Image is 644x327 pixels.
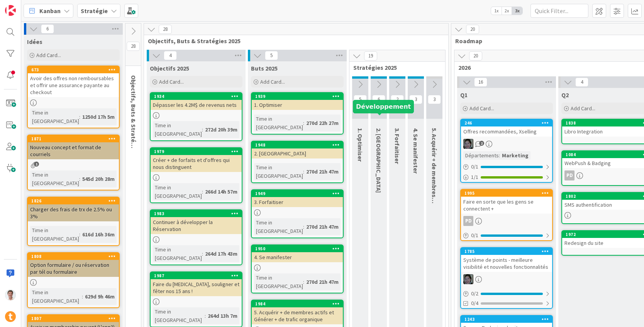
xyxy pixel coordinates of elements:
div: AA [461,274,552,284]
div: 1807 [28,315,119,322]
div: 1995 [461,190,552,197]
div: 1785 [464,249,552,254]
b: Stratégie [81,7,108,15]
input: Quick Filter... [530,4,588,18]
span: : [79,175,80,183]
div: 266d 14h 57m [203,187,239,196]
span: 20 [469,51,482,61]
span: 0 / 1 [471,231,478,239]
div: 1808Option formulaire / ou réservation par tél ou formulaire [28,253,119,277]
span: 5. Acquérir + de membres actifs et Générer du trafic organique [430,128,438,302]
span: : [303,278,304,286]
span: : [303,119,304,127]
div: 1785Système de points - meilleure visibilité et nouvelles fonctionnalités [461,248,552,272]
span: Idées [27,38,42,46]
div: 1871 [31,136,119,142]
span: 3. Forfaitiser [393,128,401,164]
span: Objectifs, Buts & Stratégies 2024 [130,75,137,168]
div: Continuer à développer la Réservation [151,217,242,234]
span: Stratégies 2025 [353,64,436,71]
div: 19845. Acquérir + de membres actifs et Générer + de trafic organique [252,300,343,324]
span: Add Card... [159,78,184,85]
div: 264d 13h 7m [206,312,239,320]
span: 28 [127,42,140,51]
img: JG [5,290,16,300]
img: avatar [5,311,16,322]
div: Marketing [500,151,530,160]
div: Time in [GEOGRAPHIC_DATA] [30,108,79,125]
span: 5 [265,51,278,60]
span: 20 [466,25,479,34]
span: 4. Se manifester [412,128,420,174]
div: 673 [28,66,119,73]
span: 4 [575,78,588,87]
span: 0 / 1 [471,163,478,171]
span: Objectifs 2025 [150,64,189,72]
div: 1987Faire du [MEDICAL_DATA], souligner et fêter nos 15 ans ! [151,272,242,296]
div: 1808 [31,254,119,259]
div: Time in [GEOGRAPHIC_DATA] [153,183,202,200]
div: 1934 [151,93,242,100]
div: Option formulaire / ou réservation par tél ou formulaire [28,260,119,277]
div: 1948 [255,142,343,148]
div: 1984 [255,301,343,307]
div: 1871Nouveau concept et format de courriels [28,135,119,159]
div: 1949 [255,191,343,196]
span: : [202,249,203,258]
img: AA [463,274,473,284]
div: Faire en sorte que les gens se connectent + [461,197,552,214]
div: 5. Acquérir + de membres actifs et Générer + de trafic organique [252,307,343,324]
div: 1979Créer + de forfaits et d'offres qui nous distinguent [151,148,242,172]
div: 1983Continuer à développer la Réservation [151,210,242,234]
span: Buts 2025 [251,64,278,72]
span: 16 [474,78,487,87]
div: Time in [GEOGRAPHIC_DATA] [153,121,202,138]
span: 19 [364,51,377,61]
div: 246Offres recommandées, Xselling [461,120,552,137]
span: : [79,230,80,239]
div: 1250d 17h 5m [80,113,117,121]
div: Time in [GEOGRAPHIC_DATA] [254,218,303,235]
div: 1984 [252,300,343,307]
div: PD [564,170,575,180]
div: 1995Faire en sorte que les gens se connectent + [461,190,552,214]
div: 1826 [28,197,119,204]
div: 246 [464,120,552,126]
div: 1948 [252,142,343,148]
span: Objectifs, Buts & Stratégies 2025 [148,37,439,45]
span: 0 / 2 [471,290,478,298]
span: Add Card... [469,105,494,112]
div: Avoir des offres non remboursables et offrir une assurance payante au checkout [28,73,119,97]
div: 19493. Forfaitiser [252,190,343,207]
div: 1243 [461,316,552,323]
div: Time in [GEOGRAPHIC_DATA] [254,163,303,180]
span: : [202,187,203,196]
span: 6 [372,95,385,104]
span: Q1 [460,91,468,99]
div: 1979 [151,148,242,155]
span: : [303,222,304,231]
div: Offres recommandées, Xselling [461,126,552,137]
div: 1987 [151,272,242,279]
div: 270d 21h 47m [304,167,341,176]
div: 19482. [GEOGRAPHIC_DATA] [252,142,343,158]
div: 1826Charger des frais de trx de 2.5% ou 3% [28,197,119,221]
span: Add Card... [260,78,285,85]
div: 270d 22h 27m [304,119,341,127]
div: Time in [GEOGRAPHIC_DATA] [254,115,303,131]
div: Charger des frais de trx de 2.5% ou 3% [28,204,119,221]
div: 1983 [154,211,242,216]
div: 0/1 [461,231,552,240]
span: 1x [491,7,502,15]
div: 1243 [464,317,552,322]
div: 1995 [464,190,552,196]
div: PD [463,216,473,226]
div: 673 [31,67,119,72]
div: 270d 21h 47m [304,278,341,286]
div: 1950 [252,245,343,252]
div: 1939 [255,94,343,99]
div: 1. Optimiser [252,100,343,110]
span: : [79,113,80,121]
span: 2 [391,95,404,104]
span: Add Card... [36,52,61,59]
